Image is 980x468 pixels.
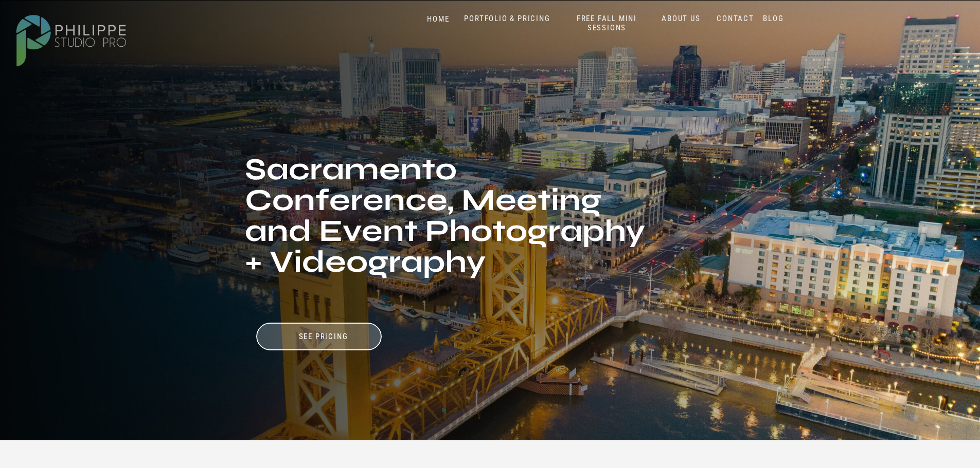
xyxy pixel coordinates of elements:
a: BLOG [761,14,787,24]
a: HOME [417,14,460,24]
a: See pricing [272,332,375,342]
a: CONTACT [715,14,757,24]
a: ABOUT US [660,14,703,24]
a: FREE FALL MINI SESSIONS [564,14,650,33]
a: PORTFOLIO & PRICING [460,14,555,24]
h1: Sacramento Conference, Meeting and Event Photography + Videography [245,154,648,310]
